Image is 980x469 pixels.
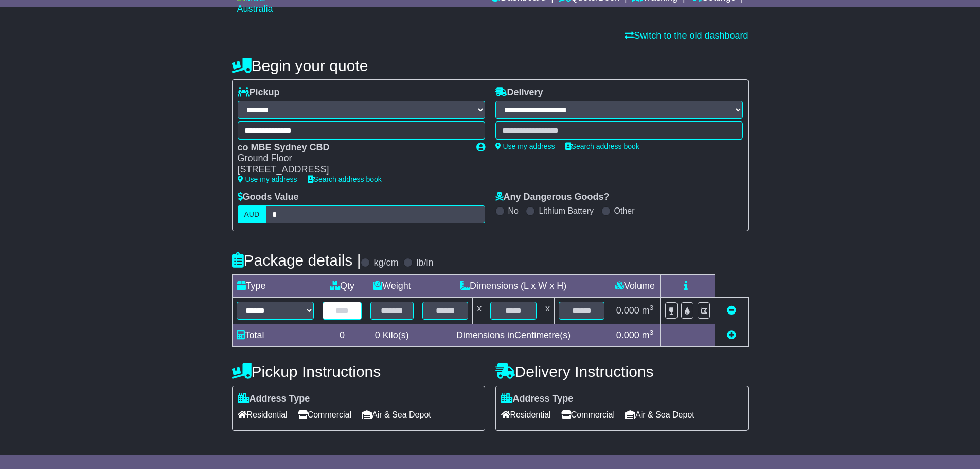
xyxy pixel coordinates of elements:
a: Switch to the old dashboard [625,30,748,41]
label: Pickup [238,87,280,98]
span: Air & Sea Depot [362,407,431,423]
td: Total [232,324,318,346]
div: [STREET_ADDRESS] [238,164,466,176]
a: Add new item [727,330,736,340]
label: Address Type [501,393,574,405]
td: Dimensions in Centimetre(s) [418,324,609,346]
td: Dimensions (L x W x H) [418,274,609,297]
span: m [642,330,654,340]
td: x [541,297,554,324]
sup: 3 [650,328,654,336]
span: 0 [375,330,380,340]
label: Lithium Battery [539,206,594,216]
span: Commercial [298,407,351,423]
td: Volume [609,274,661,297]
label: No [508,206,519,216]
td: Type [232,274,318,297]
a: Search address book [565,142,639,150]
sup: 3 [650,304,654,311]
td: x [473,297,486,324]
span: Commercial [561,407,615,423]
h4: Pickup Instructions [232,363,485,380]
h4: Package details | [232,252,361,269]
td: Qty [318,274,366,297]
h4: Begin your quote [232,57,749,74]
label: Delivery [495,87,543,98]
h4: Delivery Instructions [495,363,749,380]
a: Search address book [308,175,382,183]
label: AUD [238,205,266,223]
div: Ground Floor [238,153,466,164]
label: Other [614,206,635,216]
td: 0 [318,324,366,346]
a: Use my address [495,142,555,150]
label: Any Dangerous Goods? [495,192,610,203]
span: 0.000 [616,305,639,316]
label: lb/in [416,257,433,269]
div: co MBE Sydney CBD [238,142,466,153]
a: Use my address [238,175,297,183]
span: Air & Sea Depot [625,407,694,423]
label: kg/cm [373,257,398,269]
td: Weight [366,274,418,297]
span: 0.000 [616,330,639,340]
td: Kilo(s) [366,324,418,346]
span: Residential [238,407,288,423]
a: Remove this item [727,305,736,316]
span: m [642,305,654,316]
span: Residential [501,407,551,423]
label: Address Type [238,393,310,405]
label: Goods Value [238,192,299,203]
